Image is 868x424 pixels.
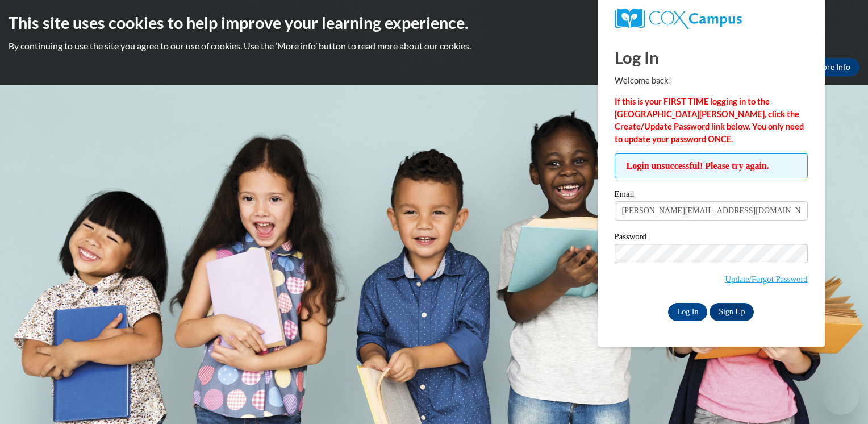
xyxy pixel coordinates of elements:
strong: If this is your FIRST TIME logging in to the [GEOGRAPHIC_DATA][PERSON_NAME], click the Create/Upd... [615,97,804,144]
a: Update/Forgot Password [725,275,808,284]
label: Email [615,190,808,201]
a: COX Campus [615,9,808,29]
p: By continuing to use the site you agree to our use of cookies. Use the ‘More info’ button to read... [9,40,859,52]
a: Sign Up [710,303,754,321]
iframe: Button to launch messaging window [823,379,859,415]
a: More Info [806,58,859,76]
h2: This site uses cookies to help improve your learning experience. [9,11,859,34]
input: Log In [668,303,708,321]
img: COX Campus [615,9,742,29]
h1: Log In [615,45,808,69]
label: Password [615,232,808,244]
span: Login unsuccessful! Please try again. [615,153,808,178]
p: Welcome back! [615,74,808,87]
